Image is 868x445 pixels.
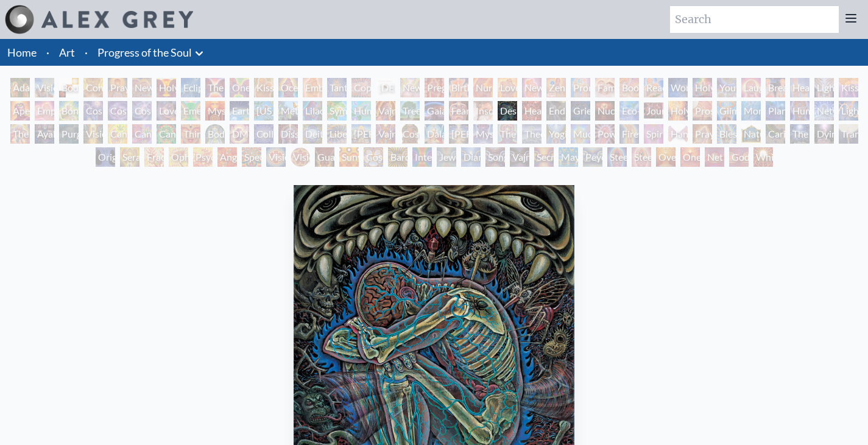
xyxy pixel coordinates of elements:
[364,147,383,167] div: Cosmic Elf
[717,78,736,97] div: Young & Old
[10,78,30,97] div: Adam & Eve
[693,124,712,144] div: Praying Hands
[729,147,749,167] div: Godself
[83,78,103,97] div: Contemplation
[254,78,273,97] div: Kissing
[181,101,200,121] div: Emerald Grail
[278,78,298,97] div: Ocean of Love Bliss
[41,39,54,66] li: ·
[425,101,444,121] div: Gaia
[619,101,639,121] div: Eco-Atlas
[376,124,395,144] div: Vajra Guru
[693,101,712,121] div: Prostration
[157,78,176,97] div: Holy Grail
[217,147,237,167] div: Angel Skin
[546,78,566,97] div: Zena Lotus
[400,101,420,121] div: Tree & Person
[595,101,615,121] div: Nuclear Crucifixion
[839,124,858,144] div: Transfiguration
[242,147,261,167] div: Spectral Lotus
[59,44,75,61] a: Art
[205,101,225,121] div: Mysteriosa 2
[400,78,420,97] div: Newborn
[522,78,542,97] div: New Family
[339,147,359,167] div: Sunyata
[498,101,517,121] div: Despair
[144,147,164,167] div: Fractal Eyes
[35,78,54,97] div: Visionary Origin of Language
[132,101,152,121] div: Cosmic Lovers
[790,78,810,97] div: Healing
[132,124,152,144] div: Cannabis Sutra
[705,147,724,167] div: Net of Being
[839,78,858,97] div: Kiss of the [MEDICAL_DATA]
[181,78,200,97] div: Eclipse
[449,124,468,144] div: [PERSON_NAME]
[327,78,347,97] div: Tantra
[741,101,761,121] div: Monochord
[595,124,615,144] div: Power to the Peaceful
[266,147,286,167] div: Vision Crystal
[766,101,785,121] div: Planetary Prayers
[814,101,834,121] div: Networks
[59,101,79,121] div: Bond
[644,101,663,121] div: Journey of the Wounded Healer
[693,78,712,97] div: Holy Family
[97,44,192,61] a: Progress of the Soul
[522,124,542,144] div: Theologue
[619,78,639,97] div: Boo-boo
[461,147,481,167] div: Diamond Being
[230,101,249,121] div: Earth Energies
[278,124,298,144] div: Dissectional Art for Tool's Lateralus CD
[327,101,347,121] div: Symbiosis: Gall Wasp & Oak Tree
[559,147,578,167] div: Mayan Being
[254,101,273,121] div: [US_STATE] Song
[10,124,30,144] div: The Shulgins and their Alchemical Angels
[473,78,493,97] div: Nursing
[522,101,542,121] div: Headache
[668,101,688,121] div: Holy Fire
[656,147,676,167] div: Oversoul
[108,78,127,97] div: Praying
[96,147,115,167] div: Original Face
[814,78,834,97] div: Lightweaver
[230,78,249,97] div: One Taste
[668,124,688,144] div: Hands that See
[7,46,37,59] a: Home
[388,147,408,167] div: Bardo Being
[571,78,590,97] div: Promise
[583,147,602,167] div: Peyote Being
[351,78,371,97] div: Copulating
[741,78,761,97] div: Laughing Man
[10,101,30,121] div: Aperture
[437,147,456,167] div: Jewel Being
[619,124,639,144] div: Firewalking
[485,147,505,167] div: Song of Vajra Being
[790,124,810,144] div: The Soul Finds It's Way
[766,124,785,144] div: Caring
[546,101,566,121] div: Endarkenment
[230,124,249,144] div: DMT - The Spirit Molecule
[607,147,627,167] div: Steeplehead 1
[412,147,432,167] div: Interbeing
[498,124,517,144] div: The Seer
[766,78,785,97] div: Breathing
[315,147,334,167] div: Guardian of Infinite Vision
[644,78,663,97] div: Reading
[59,124,79,144] div: Purging
[473,124,493,144] div: Mystic Eye
[169,147,188,167] div: Ophanic Eyelash
[546,124,566,144] div: Yogi & the Möbius Sphere
[35,124,54,144] div: Ayahuasca Visitation
[303,101,322,121] div: Lilacs
[376,101,395,121] div: Vajra Horse
[83,124,103,144] div: Vision Tree
[473,101,493,121] div: Insomnia
[327,124,347,144] div: Liberation Through Seeing
[291,147,310,167] div: Vision [PERSON_NAME]
[108,124,127,144] div: Cannabis Mudra
[59,78,79,97] div: Body, Mind, Spirit
[644,124,663,144] div: Spirit Animates the Flesh
[193,147,213,167] div: Psychomicrograph of a Fractal Paisley Cherub Feather Tip
[753,147,773,167] div: White Light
